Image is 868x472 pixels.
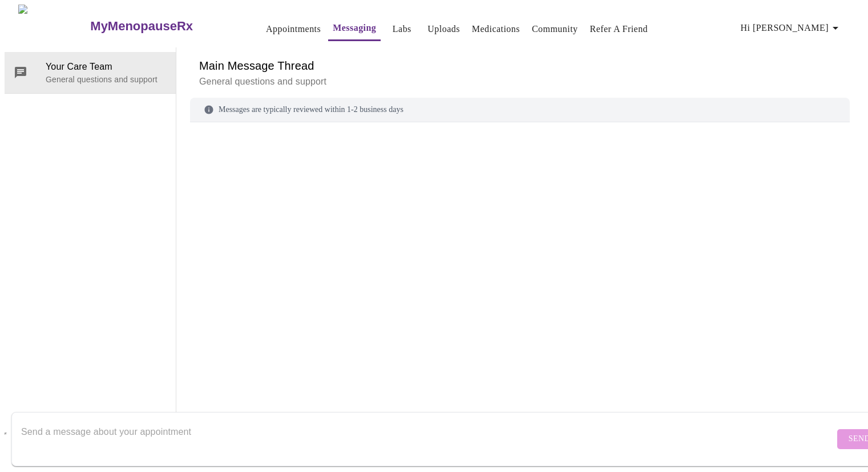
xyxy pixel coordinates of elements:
[90,19,193,34] h3: MyMenopauseRx
[46,74,167,85] p: General questions and support
[393,21,411,37] a: Labs
[328,17,381,41] button: Messaging
[423,18,465,41] button: Uploads
[467,18,524,41] button: Medications
[190,98,850,122] div: Messages are typically reviewed within 1-2 business days
[427,21,460,37] a: Uploads
[5,52,176,93] div: Your Care TeamGeneral questions and support
[266,21,321,37] a: Appointments
[383,18,420,41] button: Labs
[741,20,842,36] span: Hi [PERSON_NAME]
[21,421,834,457] textarea: Send a message about your appointment
[736,17,847,39] button: Hi [PERSON_NAME]
[590,21,648,37] a: Refer a Friend
[46,60,167,74] span: Your Care Team
[199,57,841,75] h6: Main Message Thread
[532,21,578,37] a: Community
[18,5,89,47] img: MyMenopauseRx Logo
[472,21,520,37] a: Medications
[333,20,376,36] a: Messaging
[527,18,583,41] button: Community
[261,18,325,41] button: Appointments
[586,18,653,41] button: Refer a Friend
[199,75,841,89] p: General questions and support
[89,6,239,46] a: MyMenopauseRx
